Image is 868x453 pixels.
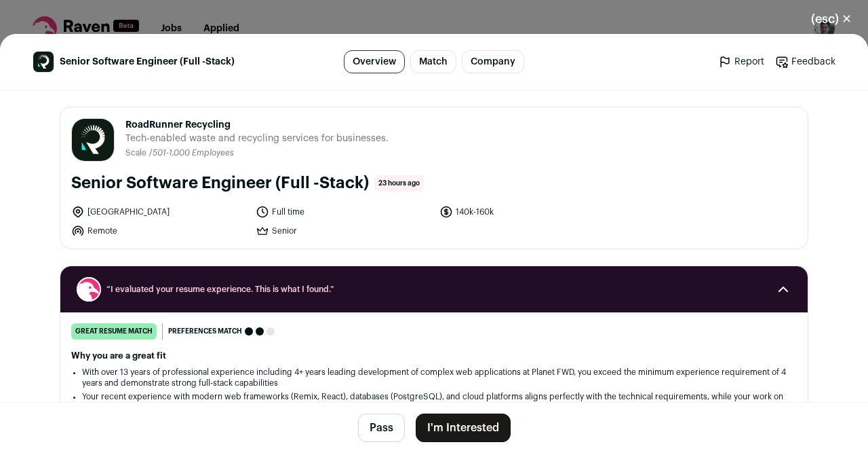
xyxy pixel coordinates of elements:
[358,414,405,442] button: Pass
[795,4,868,34] button: Close modal
[71,224,248,238] li: Remote
[256,224,432,238] li: Senior
[344,50,405,73] a: Overview
[72,119,114,161] img: 496d22709e9ebfff2d425602700bbc04f0a622281cb7db30bc626a834a077926.jpg
[256,205,432,219] li: Full time
[416,414,511,442] button: I'm Interested
[71,350,797,361] h2: Why you are a great fit
[125,118,389,132] span: RoadRunner Recycling
[125,132,389,145] span: Tech-enabled waste and recycling services for businesses.
[71,173,369,194] h1: Senior Software Engineer (Full -Stack)
[462,50,524,73] a: Company
[60,55,235,69] span: Senior Software Engineer (Full -Stack)
[149,148,234,158] li: /
[106,284,762,295] span: “I evaluated your resume experience. This is what I found.”
[374,175,424,192] span: 23 hours ago
[439,205,616,219] li: 140k-160k
[33,52,54,72] img: 496d22709e9ebfff2d425602700bbc04f0a622281cb7db30bc626a834a077926.jpg
[71,323,157,340] div: great resume match
[125,148,149,158] li: Scale
[82,391,786,413] li: Your recent experience with modern web frameworks (Remix, React), databases (PostgreSQL), and clo...
[718,55,764,69] a: Report
[82,367,786,388] li: With over 13 years of professional experience including 4+ years leading development of complex w...
[71,205,248,219] li: [GEOGRAPHIC_DATA]
[153,149,234,157] span: 501-1,000 Employees
[775,55,835,69] a: Feedback
[410,50,456,73] a: Match
[168,325,242,338] span: Preferences match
